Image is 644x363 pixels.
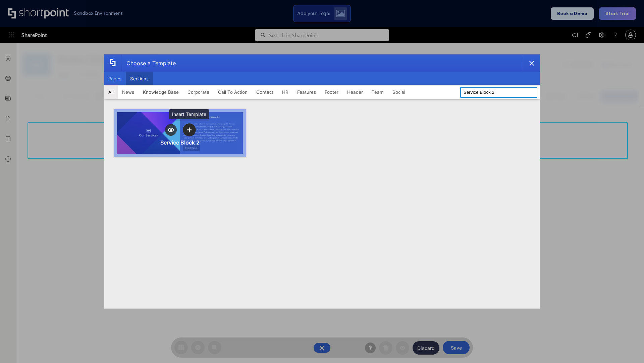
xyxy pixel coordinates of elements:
iframe: Chat Widget [610,331,644,363]
button: Contact [252,85,278,99]
button: HR [278,85,293,99]
button: Sections [126,72,153,85]
div: Choose a Template [121,55,176,72]
input: Search [460,87,537,98]
button: Team [367,85,388,99]
button: News [118,85,139,99]
div: Service Block 2 [160,139,200,146]
button: Header [343,85,367,99]
button: Social [388,85,410,99]
button: Call To Action [214,85,252,99]
div: template selector [104,54,540,309]
button: Knowledge Base [139,85,183,99]
button: Features [293,85,320,99]
button: Corporate [183,85,214,99]
button: Pages [104,72,126,85]
button: Footer [320,85,343,99]
button: All [104,85,118,99]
